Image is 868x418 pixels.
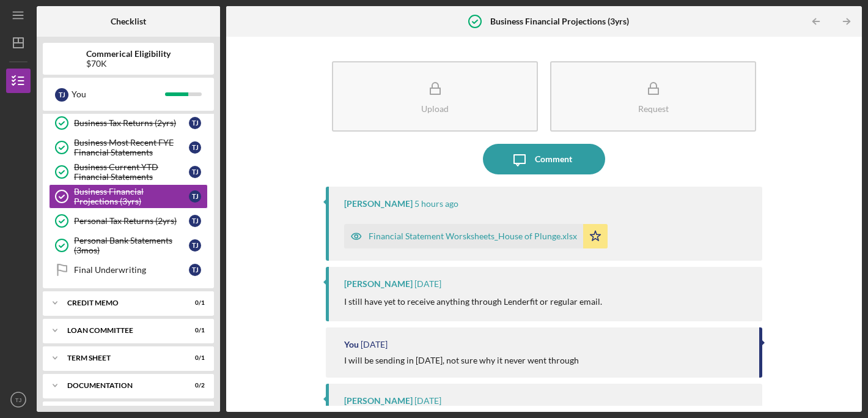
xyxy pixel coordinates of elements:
[67,354,174,362] div: TERM SHEET
[49,233,208,258] a: Personal Bank Statements (3mos)TJ
[111,17,146,26] b: Checklist
[189,117,201,129] div: T J
[6,387,31,412] button: TJ
[183,299,205,307] div: 0 / 1
[344,224,608,248] button: Financial Statement Worsksheets_House of Plunge.xlsx
[189,264,201,276] div: T J
[74,162,189,182] div: Business Current YTD Financial Statements
[183,354,205,362] div: 0 / 1
[483,144,605,174] button: Comment
[74,118,189,128] div: Business Tax Returns (2yrs)
[189,239,201,252] div: T J
[67,382,174,389] div: DOCUMENTATION
[189,141,201,154] div: T J
[49,160,208,184] a: Business Current YTD Financial StatementsTJ
[344,279,413,289] div: [PERSON_NAME]
[344,356,579,365] div: I will be sending in [DATE], not sure why it never went through
[74,187,189,206] div: Business Financial Projections (3yrs)
[421,104,449,113] div: Upload
[74,216,189,226] div: Personal Tax Returns (2yrs)
[72,84,165,105] div: You
[344,295,602,308] p: I still have yet to receive anything through Lenderfit or regular email.
[344,340,359,349] div: You
[183,327,205,334] div: 0 / 1
[414,199,458,209] time: 2025-08-14 18:37
[638,104,669,113] div: Request
[361,340,388,349] time: 2025-07-30 14:58
[183,382,205,389] div: 0 / 2
[67,327,174,334] div: LOAN COMMITTEE
[55,88,68,102] div: T J
[344,396,413,406] div: [PERSON_NAME]
[189,166,201,178] div: T J
[74,138,189,157] div: Business Most Recent FYE Financial Statements
[86,59,171,69] div: $70K
[490,17,629,26] b: Business Financial Projections (3yrs)
[49,111,208,135] a: Business Tax Returns (2yrs)TJ
[49,258,208,282] a: Final UnderwritingTJ
[535,144,572,174] div: Comment
[86,49,171,59] b: Commerical Eligibility
[74,236,189,255] div: Personal Bank Statements (3mos)
[74,265,189,275] div: Final Underwriting
[15,397,22,403] text: TJ
[49,135,208,160] a: Business Most Recent FYE Financial StatementsTJ
[189,190,201,203] div: T J
[414,396,441,406] time: 2025-07-30 14:51
[344,199,413,209] div: [PERSON_NAME]
[49,209,208,233] a: Personal Tax Returns (2yrs)TJ
[332,61,538,132] button: Upload
[67,299,174,307] div: CREDIT MEMO
[369,231,577,241] div: Financial Statement Worsksheets_House of Plunge.xlsx
[189,215,201,227] div: T J
[414,279,441,289] time: 2025-08-05 15:13
[49,184,208,209] a: Business Financial Projections (3yrs)TJ
[550,61,756,132] button: Request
